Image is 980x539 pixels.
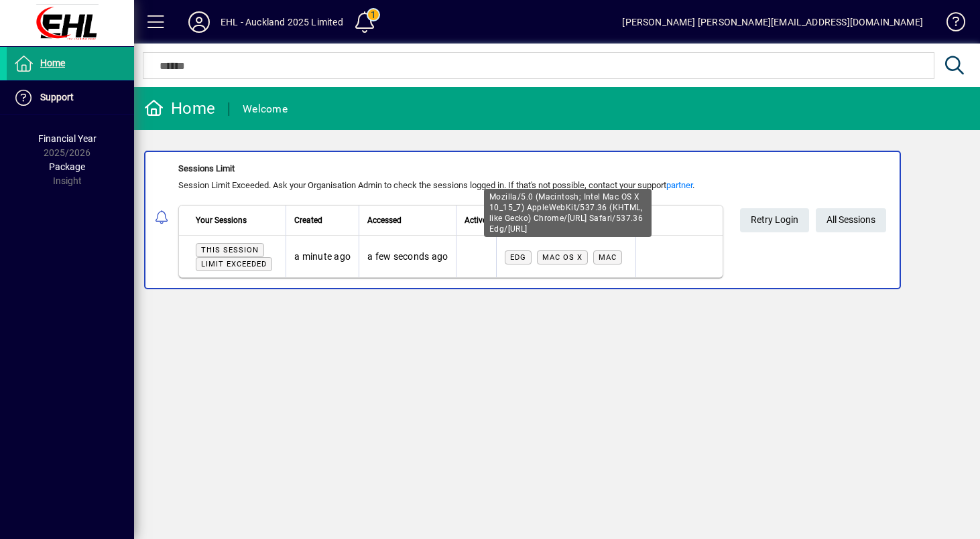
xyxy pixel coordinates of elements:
div: EHL - Auckland 2025 Limited [221,11,343,33]
span: Limit exceeded [201,260,267,268]
app-alert-notification-menu-item: Sessions Limit [134,151,980,289]
a: partner [666,180,692,190]
span: Retry Login [751,209,798,231]
span: Active [465,213,487,228]
span: Accessed [367,213,402,228]
span: All Sessions [826,209,875,231]
span: Financial Year [38,133,97,144]
span: Package [49,161,85,172]
span: Mac [599,253,617,262]
span: Created [294,213,322,228]
span: Mac OS X [542,253,583,262]
a: Knowledge Base [936,3,963,46]
div: Welcome [243,98,288,120]
div: Mozilla/5.0 (Macintosh; Intel Mac OS X 10_15_7) AppleWebKit/537.36 (KHTML, like Gecko) Chrome/[UR... [484,189,652,237]
div: Sessions Limit [178,162,723,175]
span: Support [40,92,74,102]
button: Profile [178,10,221,34]
span: Home [40,58,65,68]
a: All Sessions [816,208,886,232]
a: Support [7,81,134,114]
span: Your Sessions [196,213,247,228]
td: a minute ago [286,236,359,277]
div: [PERSON_NAME] [PERSON_NAME][EMAIL_ADDRESS][DOMAIN_NAME] [622,11,923,33]
button: Retry Login [740,208,809,232]
td: a few seconds ago [359,236,456,277]
span: This session [201,246,259,254]
span: Edg [510,253,526,262]
div: Session Limit Exceeded. Ask your Organisation Admin to check the sessions logged in. If that's no... [178,179,723,192]
div: Home [144,98,215,119]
